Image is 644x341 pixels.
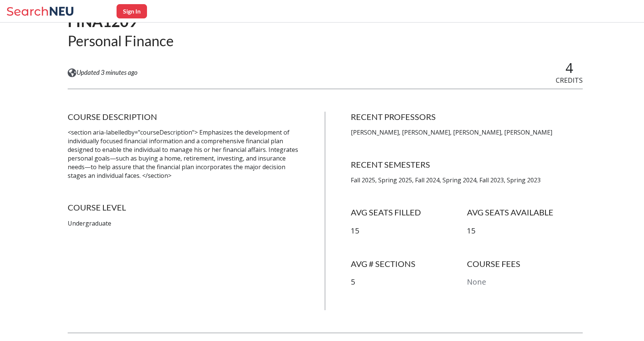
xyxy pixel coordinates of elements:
[556,76,583,85] span: CREDITS
[351,207,467,218] h4: AVG SEATS FILLED
[351,112,583,122] h4: RECENT PROFESSORS
[117,4,147,18] button: Sign In
[467,277,583,288] p: None
[351,277,467,288] p: 5
[68,128,300,180] p: <section aria-labelledby="courseDescription"> Emphasizes the development of individually focused ...
[351,159,583,170] h4: RECENT SEMESTERS
[351,226,467,236] p: 15
[467,226,583,236] p: 15
[351,176,583,185] p: Fall 2025, Spring 2025, Fall 2024, Spring 2024, Fall 2023, Spring 2023
[68,219,300,228] p: Undergraduate
[467,207,583,218] h4: AVG SEATS AVAILABLE
[467,259,583,269] h4: COURSE FEES
[351,259,467,269] h4: AVG # SECTIONS
[77,68,138,77] span: Updated 3 minutes ago
[565,59,573,77] span: 4
[68,112,300,122] h4: COURSE DESCRIPTION
[68,202,300,213] h4: COURSE LEVEL
[351,128,583,137] p: [PERSON_NAME], [PERSON_NAME], [PERSON_NAME], [PERSON_NAME]
[68,32,174,50] h2: Personal Finance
